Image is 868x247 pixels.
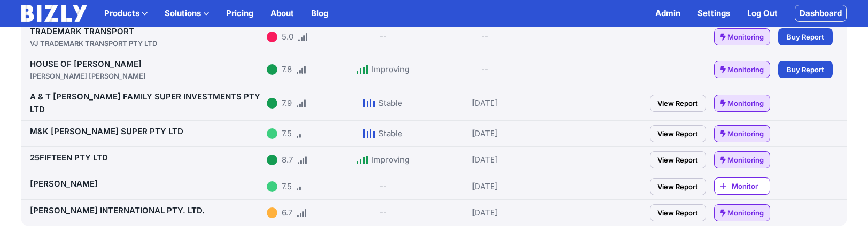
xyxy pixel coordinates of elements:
[378,127,402,140] div: Stable
[30,59,262,81] a: HOUSE OF [PERSON_NAME][PERSON_NAME] [PERSON_NAME]
[30,71,262,81] div: [PERSON_NAME] [PERSON_NAME]
[30,205,205,215] a: [PERSON_NAME] INTERNATIONAL PTY. LTD.
[282,63,292,76] div: 7.8
[379,180,387,193] div: --
[436,90,533,116] div: [DATE]
[282,206,292,219] div: 6.7
[714,28,770,45] a: Monitoring
[787,64,824,75] span: Buy Report
[787,32,824,42] span: Buy Report
[727,64,764,75] span: Monitoring
[714,95,770,112] a: Monitoring
[270,7,294,20] a: About
[436,177,533,195] div: [DATE]
[436,204,533,221] div: [DATE]
[436,151,533,168] div: [DATE]
[650,125,706,142] a: View Report
[650,95,706,112] a: View Report
[714,125,770,142] a: Monitoring
[727,98,764,109] span: Monitoring
[714,151,770,168] a: Monitoring
[655,7,680,20] a: Admin
[714,61,770,78] a: Monitoring
[650,204,706,221] a: View Report
[727,207,764,218] span: Monitoring
[747,7,778,20] a: Log Out
[378,97,402,110] div: Stable
[311,7,328,20] a: Blog
[30,38,262,49] div: VJ TRADEMARK TRANSPORT PTY LTD
[282,127,292,140] div: 7.5
[30,152,108,163] a: 25FIFTEEN PTY LTD
[697,7,730,20] a: Settings
[30,126,183,136] a: M&K [PERSON_NAME] SUPER PTY LTD
[379,206,387,219] div: --
[30,179,98,189] a: [PERSON_NAME]
[650,178,706,195] a: View Report
[778,28,833,45] a: Buy Report
[727,128,764,139] span: Monitoring
[778,61,833,78] a: Buy Report
[795,5,847,22] a: Dashboard
[732,181,770,191] span: Monitor
[436,25,533,49] div: --
[436,58,533,81] div: --
[104,7,148,20] button: Products
[371,63,409,76] div: Improving
[727,155,764,165] span: Monitoring
[714,177,770,195] a: Monitor
[226,7,253,20] a: Pricing
[282,30,293,43] div: 5.0
[30,91,260,114] a: A & T [PERSON_NAME] FAMILY SUPER INVESTMENTS PTY LTD
[282,97,292,110] div: 7.9
[282,153,293,166] div: 8.7
[436,125,533,142] div: [DATE]
[371,153,409,166] div: Improving
[650,151,706,168] a: View Report
[282,180,292,193] div: 7.5
[379,30,387,43] div: --
[727,32,764,42] span: Monitoring
[714,204,770,221] a: Monitoring
[165,7,209,20] button: Solutions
